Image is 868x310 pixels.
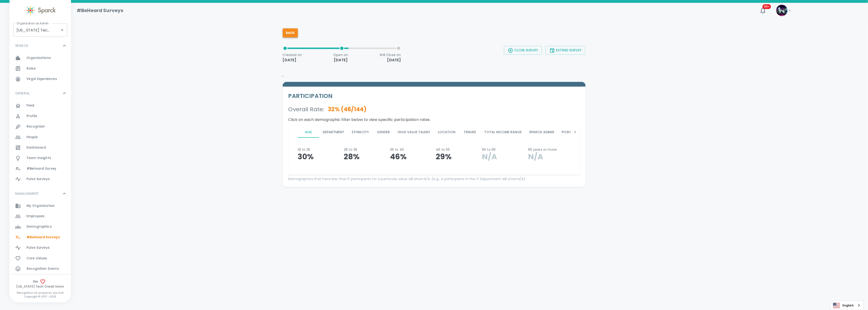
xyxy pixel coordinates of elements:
p: MANAGEMENT [15,191,39,196]
span: 99+ [762,4,771,9]
span: Team Insights [26,156,51,160]
div: Organizations [9,53,71,63]
p: Overall Rate : [288,106,324,113]
span: Dashboard [26,145,46,150]
a: #BeHeard Surveys [9,232,71,243]
p: 28% [344,152,386,161]
a: Employees [9,211,71,221]
p: SPARCK [15,43,28,48]
a: Profile [9,111,71,121]
p: 46 to 55 [436,147,478,152]
p: [DATE] [380,57,401,63]
p: Copyright © 2017 - 2025 [9,295,71,298]
span: We [US_STATE] Tech Credit Union [9,279,71,289]
button: Gender [373,126,394,138]
img: Sparck logo [25,5,56,16]
p: 29% [436,152,478,161]
button: Extend Survey [546,46,585,55]
p: 30% [298,152,340,161]
p: Open on [333,53,348,57]
h1: #BeHeard Surveys [77,7,123,14]
span: #BeHeard Surveys [26,235,60,240]
span: Roles [26,66,36,71]
button: Department [319,126,348,138]
p: 32 % ( 46 / 144 ) [324,106,366,113]
a: #BeHeard Survey [9,164,71,174]
span: Pulse Surveys [26,245,50,250]
p: [DATE] [283,57,302,63]
p: Recognition as unique as you are! [9,291,71,295]
span: Profile [26,114,37,119]
button: Close Survey [504,46,542,55]
div: SPARCK [9,53,71,86]
p: Will Close on [380,53,401,57]
a: English [831,301,863,310]
span: Organizations [26,56,51,60]
a: Pulse Surveys [9,243,71,253]
a: Pulse Surveys [9,174,71,184]
p: 65 years or more [528,147,570,152]
span: #BeHeard Survey [26,166,56,171]
a: Core Values [9,253,71,264]
a: My Organization [9,201,71,211]
button: Total Income Range [481,126,526,138]
button: Back [283,28,298,37]
button: Age [298,126,319,138]
span: Pulse Surveys [26,177,50,182]
a: Demographics [9,221,71,232]
span: People [26,135,38,140]
p: 26 to 35 [344,147,386,152]
aside: Language selected: English [830,301,863,310]
span: My Organization [26,204,55,208]
span: Employees [26,214,44,219]
div: , [283,44,586,187]
span: Virgin Experiences [26,77,57,81]
a: Virgin Experiences [9,74,71,84]
div: Team Insights [9,153,71,163]
div: MANAGEMENT [9,201,71,308]
button: Position Family [558,126,594,138]
a: People [9,132,71,142]
span: Core Values [26,256,47,261]
p: Click on each demographic filter below to view specific participation rates. [288,117,580,123]
a: Sparck logo [9,5,71,16]
a: Reporting [9,274,71,284]
button: High Value Talent [394,126,434,138]
span: Demographics [26,224,52,229]
a: Feed [9,100,71,111]
img: Picture of Sparck [776,5,788,16]
button: Tenure [459,126,481,138]
button: Sparck Admin [526,126,558,138]
p: 56 to 65 [482,147,524,152]
span: Recognize! [26,124,45,129]
a: Roles [9,63,71,74]
label: Organization as Admin [17,21,48,25]
p: Demographics that have less than 5 participants for a particular value will show N/A. (e.g., 4 pa... [288,177,580,181]
button: Open [59,27,66,33]
div: Language [830,301,863,310]
p: Created on [283,53,302,57]
p: 18 to 25 [298,147,340,152]
button: Ethnicity [348,126,373,138]
a: Dashboard [9,142,71,153]
div: GENERAL [9,86,71,100]
h5: PARTICIPATION [288,92,580,100]
span: N/A [482,151,497,162]
div: MANAGEMENT [9,186,71,201]
a: Recognition Events [9,264,71,274]
span: Feed [26,103,35,108]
